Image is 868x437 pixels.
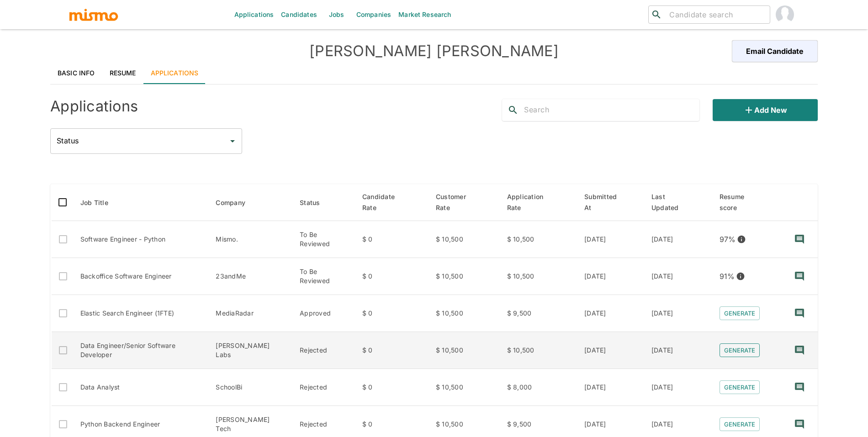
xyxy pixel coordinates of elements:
td: [DATE] [577,369,644,406]
td: $ 10,500 [500,332,577,369]
img: logo [69,8,119,21]
svg: View resume score details [736,272,745,281]
td: [DATE] [644,369,712,406]
button: recent-notes [789,376,810,398]
td: $ 0 [355,369,429,406]
td: $ 10,500 [429,332,500,369]
td: Backoffice Software Engineer [73,258,209,295]
td: Rejected [292,332,355,369]
td: Only active applications to Public jobs can be selected [51,295,73,332]
span: Resume score [720,191,774,213]
td: $ 10,500 [429,258,500,295]
td: $ 10,500 [429,295,500,332]
span: Job Title [80,197,120,208]
td: [DATE] [577,295,644,332]
button: recent-notes [789,228,810,250]
td: $ 10,500 [429,221,500,258]
td: $ 0 [355,221,429,258]
span: Submitted At [584,191,637,213]
p: 91 % [720,270,735,283]
td: $ 0 [355,295,429,332]
td: [DATE] [644,332,712,369]
span: Candidate Rate [362,191,421,213]
span: Last Updated [651,191,705,213]
button: recent-notes [789,265,810,287]
td: [PERSON_NAME] Labs [208,332,292,369]
button: recent-notes [789,413,810,435]
td: Only active applications to Public jobs can be selected [51,221,73,258]
button: recent-notes [789,339,810,361]
a: Applications [143,62,206,84]
td: SchoolBi [208,369,292,406]
input: Search [524,103,699,117]
td: [DATE] [644,221,712,258]
td: $ 8,000 [500,369,577,406]
button: Email Candidate [732,40,818,62]
button: search [502,99,524,121]
td: Software Engineer - Python [73,221,209,258]
button: Generate [720,343,760,358]
td: Only active applications to Public jobs can be selected [51,258,73,295]
td: [DATE] [644,295,712,332]
span: Customer Rate [436,191,492,213]
button: Add new [713,99,818,121]
td: 23andMe [208,258,292,295]
td: [DATE] [644,258,712,295]
td: To Be Reviewed [292,221,355,258]
td: $ 0 [355,258,429,295]
button: Generate [720,306,760,321]
td: Approved [292,295,355,332]
td: $ 0 [355,332,429,369]
td: [DATE] [577,221,644,258]
td: Only active applications to Public jobs can be selected [51,369,73,406]
td: $ 10,500 [500,221,577,258]
td: MediaRadar [208,295,292,332]
button: recent-notes [789,302,810,324]
button: Generate [720,380,760,395]
td: [DATE] [577,332,644,369]
td: Elastic Search Engineer (1FTE) [73,295,209,332]
p: 97 % [720,233,736,246]
td: Rejected [292,369,355,406]
h4: Applications [50,97,138,116]
td: Only active applications to Public jobs can be selected [51,332,73,369]
span: Status [300,197,332,208]
h4: [PERSON_NAME] [PERSON_NAME] [242,42,626,60]
button: Open [226,135,239,147]
td: Data Engineer/Senior Software Developer [73,332,209,369]
td: Mismo. [208,221,292,258]
td: $ 10,500 [429,369,500,406]
svg: View resume score details [737,235,746,244]
td: [DATE] [577,258,644,295]
button: Generate [720,417,760,432]
span: Company [216,197,257,208]
td: $ 9,500 [500,295,577,332]
td: $ 10,500 [500,258,577,295]
img: Maria Lujan Ciommo [776,5,794,24]
span: Application Rate [507,191,570,213]
td: To Be Reviewed [292,258,355,295]
td: Data Analyst [73,369,209,406]
a: Basic Info [50,62,102,84]
input: Candidate search [666,8,766,21]
a: Resume [102,62,143,84]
